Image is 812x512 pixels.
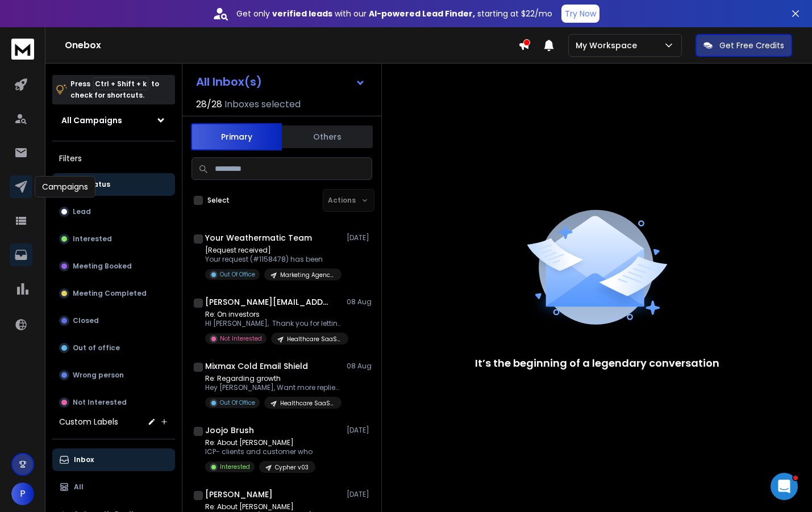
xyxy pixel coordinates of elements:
p: Out Of Office [220,270,255,279]
h1: Your Weathermatic Team [205,232,312,244]
p: Re: About [PERSON_NAME] [205,502,327,511]
p: Closed [73,316,99,325]
p: Your request (#1158478) has been [205,255,342,264]
p: Interested [73,234,112,244]
p: [DATE] [347,426,372,435]
div: Campaigns [35,176,95,198]
button: Wrong person [52,364,175,387]
button: Meeting Completed [52,282,175,305]
strong: verified leads [272,8,332,19]
button: P [11,482,34,505]
p: Meeting Completed [73,289,147,298]
button: All Inbox(s) [187,70,374,93]
p: Re: About [PERSON_NAME] [205,438,315,447]
p: Lead [73,207,91,216]
img: logo [11,39,34,60]
p: Healthcare SaaS v01 [280,399,335,408]
p: 08 Aug [347,362,372,371]
button: All Campaigns [52,109,175,132]
p: ICP- clients and customer who [205,447,315,456]
h1: All Inbox(s) [196,76,262,87]
label: Select [207,196,230,205]
p: Cypher v03 [275,463,309,472]
p: Press to check for shortcuts. [70,78,159,101]
p: 08 Aug [347,297,372,307]
h1: Joojo Brush [205,425,254,436]
button: Try Now [561,5,599,23]
h1: [PERSON_NAME][EMAIL_ADDRESS][PERSON_NAME][DOMAIN_NAME] [205,296,330,308]
p: Wrong person [73,371,124,380]
button: Closed [52,309,175,332]
h1: Mixmax Cold Email Shield [205,360,308,372]
p: All [74,482,84,492]
p: [DATE] [347,490,372,499]
button: All Status [52,173,175,196]
p: My Workspace [576,40,642,51]
h3: Filters [52,150,175,166]
p: Marketing Agencies // D7 Rich top 10 v01 [280,271,335,279]
p: Not Interested [220,334,262,343]
p: Get Free Credits [719,40,784,51]
h1: Onebox [65,39,518,52]
p: Re: Regarding growth [205,374,342,383]
p: [Request received] [205,246,342,255]
h3: Custom Labels [59,416,118,427]
p: Out Of Office [220,398,255,407]
p: Not Interested [73,398,127,407]
p: [DATE] [347,233,372,242]
button: All [52,476,175,498]
button: Interested [52,228,175,250]
button: Lead [52,200,175,223]
p: Get only with our starting at $22/mo [236,8,552,19]
p: Hey [PERSON_NAME], Want more replies to [205,383,342,392]
button: Get Free Credits [696,34,792,57]
p: It’s the beginning of a legendary conversation [475,355,719,371]
button: Out of office [52,337,175,359]
p: Out of office [73,343,120,352]
p: Meeting Booked [73,262,132,271]
p: Interested [220,463,250,471]
button: Primary [191,123,282,150]
button: Inbox [52,448,175,471]
h1: All Campaigns [61,115,122,126]
h1: [PERSON_NAME] [205,489,273,500]
p: Try Now [565,8,596,19]
button: Others [282,124,373,149]
p: Healthcare SaaS v01 [287,335,342,343]
span: 28 / 28 [196,98,222,111]
span: Ctrl + Shift + k [93,77,148,90]
button: Meeting Booked [52,255,175,278]
p: Re: On investors [205,310,342,319]
p: Inbox [74,455,94,464]
button: Not Interested [52,391,175,414]
h3: Inboxes selected [224,98,301,111]
p: HI [PERSON_NAME], Thank you for letting [205,319,342,328]
strong: AI-powered Lead Finder, [369,8,475,19]
iframe: Intercom live chat [771,473,798,500]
